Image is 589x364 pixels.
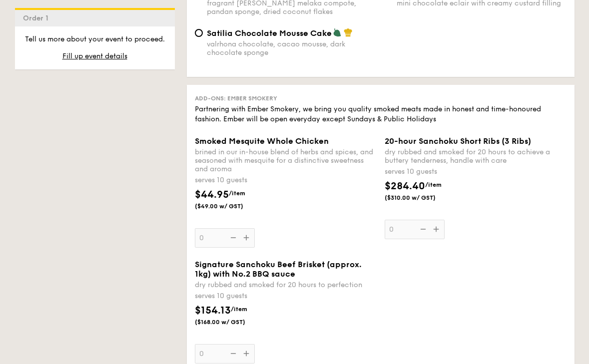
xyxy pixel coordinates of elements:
[385,194,453,202] span: ($310.00 w/ GST)
[229,190,245,197] span: /item
[425,181,442,188] span: /item
[195,148,377,173] div: brined in our in-house blend of herbs and spices, and seasoned with mesquite for a distinctive sw...
[195,318,263,326] span: ($168.00 w/ GST)
[195,29,203,37] input: Satilia Chocolate Mousse Cakevalrhona chocolate, cacao mousse, dark chocolate sponge
[333,28,342,37] img: icon-vegetarian.fe4039eb.svg
[195,175,377,185] div: serves 10 guests
[195,136,329,146] span: Smoked Mesquite Whole Chicken
[195,104,567,124] div: Partnering with Ember Smokery, we bring you quality smoked meats made in honest and time-honoured...
[207,28,332,38] span: Satilia Chocolate Mousse Cake
[23,34,167,44] p: Tell us more about your event to proceed.
[195,202,263,210] span: ($49.00 w/ GST)
[344,28,353,37] img: icon-chef-hat.a58ddaea.svg
[195,189,229,201] span: $44.95
[195,291,377,301] div: serves 10 guests
[231,306,247,313] span: /item
[195,95,277,102] span: Add-ons: Ember Smokery
[385,136,531,146] span: 20-hour Sanchoku Short Ribs (3 Ribs)
[385,167,567,177] div: serves 10 guests
[62,52,127,60] span: Fill up event details
[195,305,231,317] span: $154.13
[23,14,52,22] span: Order 1
[385,148,567,165] div: dry rubbed and smoked for 20 hours to achieve a buttery tenderness, handle with care
[207,40,377,57] div: valrhona chocolate, cacao mousse, dark chocolate sponge
[195,281,377,289] div: dry rubbed and smoked for 20 hours to perfection
[195,260,362,279] span: Signature Sanchoku Beef Brisket (approx. 1kg) with No.2 BBQ sauce
[385,180,425,192] span: $284.40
